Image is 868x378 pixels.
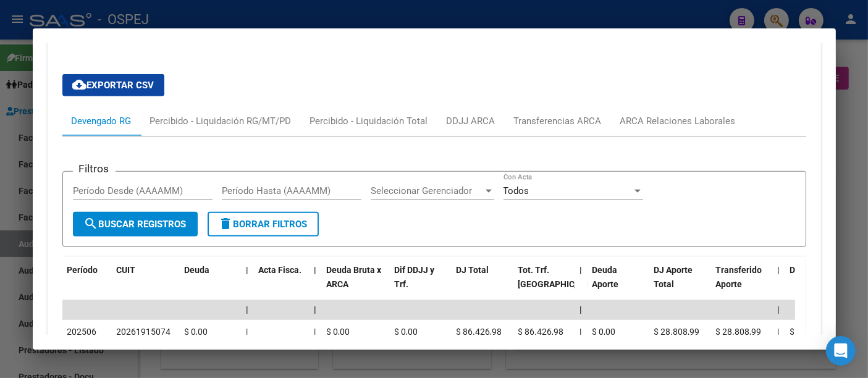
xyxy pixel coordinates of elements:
button: Borrar Filtros [208,212,319,237]
span: | [580,304,583,314]
span: $ 0,00 [327,327,350,337]
span: $ 28.808,99 [654,327,700,337]
span: Seleccionar Gerenciador [371,185,483,196]
span: Deuda [185,265,210,275]
span: $ 28.808,99 [716,327,762,337]
span: Todos [504,185,529,196]
span: $ 0,00 [395,327,418,337]
span: | [580,327,582,337]
span: | [580,265,583,275]
span: $ 0,00 [790,327,814,337]
mat-icon: search [84,216,99,231]
span: $ 86.426,98 [457,327,502,337]
span: Deuda Aporte [592,265,619,289]
datatable-header-cell: DJ Aporte Total [649,257,711,311]
span: Tot. Trf. [GEOGRAPHIC_DATA] [518,265,602,289]
div: Transferencias ARCA [514,114,602,128]
span: Período [67,265,98,275]
datatable-header-cell: | [575,257,588,311]
div: Devengado RG [72,114,132,128]
span: | [246,304,249,314]
div: Percibido - Liquidación RG/MT/PD [150,114,292,128]
span: Deuda Contr. [790,265,841,275]
datatable-header-cell: Período [62,257,112,311]
span: Acta Fisca. [259,265,302,275]
datatable-header-cell: Tot. Trf. Bruto [513,257,575,311]
datatable-header-cell: Dif DDJJ y Trf. [390,257,452,311]
button: Exportar CSV [62,74,164,96]
datatable-header-cell: Acta Fisca. [254,257,310,311]
span: 202506 [67,327,97,337]
div: 20261915074 [117,325,171,339]
span: Dif DDJJ y Trf. [395,265,435,289]
span: | [246,327,248,337]
span: Exportar CSV [72,80,154,91]
div: Percibido - Liquidación Total [310,114,428,128]
div: DDJJ ARCA [447,114,495,128]
span: | [778,265,780,275]
span: DJ Total [457,265,489,275]
datatable-header-cell: | [242,257,254,311]
span: Deuda Bruta x ARCA [327,265,382,289]
span: Borrar Filtros [219,219,308,230]
button: Buscar Registros [73,212,198,237]
span: | [314,304,317,314]
span: CUIT [117,265,136,275]
div: Open Intercom Messenger [826,336,856,366]
span: DJ Aporte Total [654,265,693,289]
datatable-header-cell: | [773,257,785,311]
datatable-header-cell: | [310,257,322,311]
span: $ 0,00 [185,327,208,337]
span: | [246,265,249,275]
div: ARCA Relaciones Laborales [620,114,736,128]
span: | [314,265,317,275]
mat-icon: cloud_download [72,77,87,92]
span: | [314,327,316,337]
span: Transferido Aporte [716,265,762,289]
datatable-header-cell: CUIT [112,257,180,311]
datatable-header-cell: Deuda Contr. [785,257,847,311]
datatable-header-cell: Deuda Bruta x ARCA [322,257,390,311]
datatable-header-cell: Deuda [180,257,242,311]
span: Buscar Registros [84,219,187,230]
h3: Filtros [73,162,116,175]
datatable-header-cell: Transferido Aporte [711,257,773,311]
mat-icon: delete [219,216,234,231]
span: | [778,304,780,314]
datatable-header-cell: DJ Total [452,257,513,311]
span: | [778,327,780,337]
span: $ 86.426,98 [518,327,564,337]
datatable-header-cell: Deuda Aporte [588,257,649,311]
span: $ 0,00 [592,327,616,337]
